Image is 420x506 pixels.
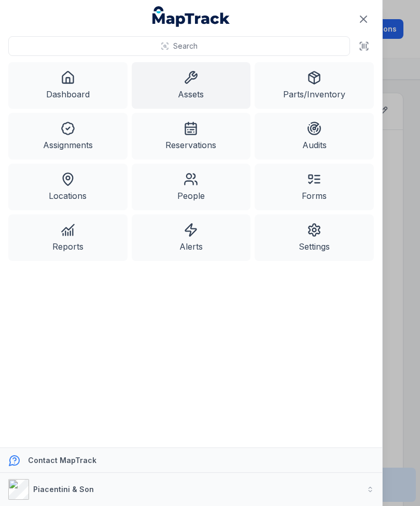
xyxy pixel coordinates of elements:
[8,164,128,210] a: Locations
[173,41,198,51] span: Search
[132,113,251,160] a: Reservations
[152,6,230,27] a: MapTrack
[8,113,128,160] a: Assignments
[255,214,374,261] a: Settings
[8,36,350,56] button: Search
[255,62,374,109] a: Parts/Inventory
[8,214,128,261] a: Reports
[132,164,251,210] a: People
[8,62,128,109] a: Dashboard
[255,113,374,160] a: Audits
[132,62,251,109] a: Assets
[33,485,94,494] strong: Piacentini & Son
[28,456,96,465] strong: Contact MapTrack
[132,214,251,261] a: Alerts
[353,8,374,30] button: Close navigation
[255,164,374,210] a: Forms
